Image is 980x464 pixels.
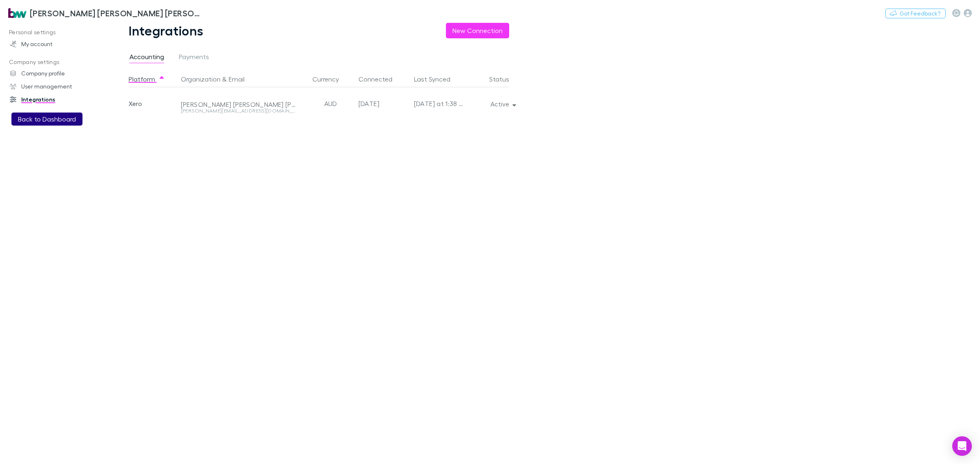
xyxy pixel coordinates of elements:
[129,23,204,38] h1: Integrations
[181,108,298,113] div: [PERSON_NAME][EMAIL_ADDRESS][DOMAIN_NAME]
[3,3,207,23] a: [PERSON_NAME] [PERSON_NAME] [PERSON_NAME] Partners
[359,87,408,120] div: [DATE]
[306,87,355,120] div: AUD
[446,23,509,38] button: New Connection
[2,93,115,106] a: Integrations
[2,57,115,67] p: Company settings
[952,436,972,456] div: Open Intercom Messenger
[2,80,115,93] a: User management
[8,8,27,18] img: Brewster Walsh Waters Partners's Logo
[129,87,178,120] div: Xero
[414,71,460,87] button: Last Synced
[181,71,220,87] button: Organization
[414,87,466,120] div: [DATE] at 1:38 PM
[885,9,946,18] button: Got Feedback?
[181,100,298,108] div: [PERSON_NAME] [PERSON_NAME] [PERSON_NAME] Partners
[2,27,115,38] p: Personal settings
[2,67,115,80] a: Company profile
[30,8,203,18] h3: [PERSON_NAME] [PERSON_NAME] [PERSON_NAME] Partners
[489,71,519,87] button: Status
[484,98,521,110] button: Active
[312,71,349,87] button: Currency
[2,38,115,51] a: My account
[11,113,82,126] button: Back to Dashboard
[129,53,164,63] span: Accounting
[359,71,402,87] button: Connected
[179,53,209,63] span: Payments
[229,71,245,87] button: Email
[181,71,303,87] div: &
[129,71,165,87] button: Platform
